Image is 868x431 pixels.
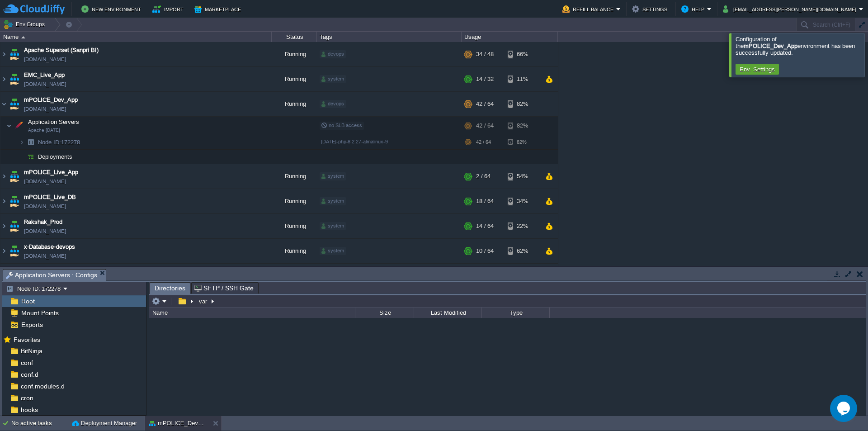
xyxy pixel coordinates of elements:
[0,189,8,213] img: AMDAwAAAACH5BAEAAAAALAAAAAABAAEAAAICRAEAOw==
[12,336,42,343] a: Favorites
[0,264,8,288] img: AMDAwAAAACH5BAEAAAAALAAAAAABAAEAAAICRAEAOw==
[198,297,209,305] button: var
[476,189,494,213] div: 18 / 64
[272,42,317,66] div: Running
[508,264,537,288] div: 23%
[19,406,39,414] span: hooks
[0,214,8,238] img: AMDAwAAAACH5BAEAAAAALAAAAAABAAEAAAICRAEAOw==
[19,382,66,390] a: conf.modules.d
[8,214,21,238] img: AMDAwAAAACH5BAEAAAAALAAAAAABAAEAAAICRAEAOw==
[476,264,491,288] div: 2 / 32
[152,4,186,14] button: Import
[681,4,707,14] button: Help
[19,150,24,164] img: AMDAwAAAACH5BAEAAAAALAAAAAABAAEAAAICRAEAOw==
[476,164,491,189] div: 2 / 64
[11,416,68,431] div: No active tasks
[476,214,494,238] div: 14 / 64
[19,347,44,355] a: BitNinja
[37,153,74,161] a: Deployments
[462,32,557,42] div: Usage
[632,4,670,14] button: Settings
[508,164,537,189] div: 54%
[19,370,40,379] a: conf.d
[8,264,21,288] img: AMDAwAAAACH5BAEAAAAALAAAAAABAAEAAAICRAEAOw==
[508,214,537,238] div: 22%
[8,164,21,189] img: AMDAwAAAACH5BAEAAAAALAAAAAABAAEAAAICRAEAOw==
[8,189,21,213] img: AMDAwAAAACH5BAEAAAAALAAAAAABAAEAAAICRAEAOw==
[8,42,21,66] img: AMDAwAAAACH5BAEAAAAALAAAAAABAAEAAAICRAEAOw==
[24,193,76,202] a: mPOLICE_Live_DB
[508,42,537,66] div: 66%
[24,104,66,114] a: [DOMAIN_NAME]
[272,92,317,116] div: Running
[0,239,8,263] img: AMDAwAAAACH5BAEAAAAALAAAAAABAAEAAAICRAEAOw==
[320,172,346,180] div: system
[24,177,66,186] a: [DOMAIN_NAME]
[508,189,537,213] div: 34%
[508,92,537,116] div: 82%
[149,419,206,428] button: mPOLICE_Dev_App
[24,227,66,236] a: [DOMAIN_NAME]
[272,264,317,288] div: Running
[321,123,362,128] span: no SLB access
[830,395,859,422] iframe: chat widget
[8,92,21,116] img: AMDAwAAAACH5BAEAAAAALAAAAAABAAEAAAICRAEAOw==
[19,359,34,367] a: conf
[1,32,271,42] div: Name
[24,242,75,251] a: x-Database-devops
[6,270,97,281] span: Application Servers : Configs
[476,239,494,263] div: 10 / 64
[24,150,37,164] img: AMDAwAAAACH5BAEAAAAALAAAAAABAAEAAAICRAEAOw==
[476,92,494,116] div: 42 / 64
[24,168,78,177] a: mPOLICE_Live_App
[0,164,8,189] img: AMDAwAAAACH5BAEAAAAALAAAAAABAAEAAAICRAEAOw==
[272,164,317,189] div: Running
[320,100,346,108] div: devops
[24,251,66,260] span: [DOMAIN_NAME]
[27,118,80,126] span: Application Servers
[24,135,37,149] img: AMDAwAAAACH5BAEAAAAALAAAAAABAAEAAAICRAEAOw==
[356,308,414,318] div: Size
[6,117,12,135] img: AMDAwAAAACH5BAEAAAAALAAAAAABAAEAAAICRAEAOw==
[723,4,859,14] button: [EMAIL_ADDRESS][PERSON_NAME][DOMAIN_NAME]
[320,247,346,255] div: system
[37,138,81,146] span: 172278
[19,394,35,402] a: cron
[24,55,66,64] a: [DOMAIN_NAME]
[19,309,60,317] a: Mount Points
[194,4,244,14] button: Marketplace
[320,50,346,58] div: devops
[0,42,8,66] img: AMDAwAAAACH5BAEAAAAALAAAAAABAAEAAAICRAEAOw==
[194,283,254,294] span: SFTP / SSH Gate
[28,128,60,133] span: Apache [DATE]
[19,297,36,305] a: Root
[38,139,61,146] span: Node ID:
[562,4,616,14] button: Refill Balance
[320,197,346,205] div: system
[482,308,549,318] div: Type
[508,67,537,91] div: 11%
[27,118,80,125] a: Application ServersApache [DATE]
[317,32,461,42] div: Tags
[24,46,99,55] a: Apache Superset (Sanpri BI)
[321,139,388,144] span: [DATE]-php-8.2.27-almalinux-9
[508,135,537,149] div: 82%
[476,67,494,91] div: 14 / 32
[320,222,346,230] div: system
[8,67,21,91] img: AMDAwAAAACH5BAEAAAAALAAAAAABAAEAAAICRAEAOw==
[72,419,137,428] button: Deployment Manager
[24,80,66,89] a: [DOMAIN_NAME]
[24,71,65,80] a: EMC_Live_App
[272,32,316,42] div: Status
[19,321,44,329] span: Exports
